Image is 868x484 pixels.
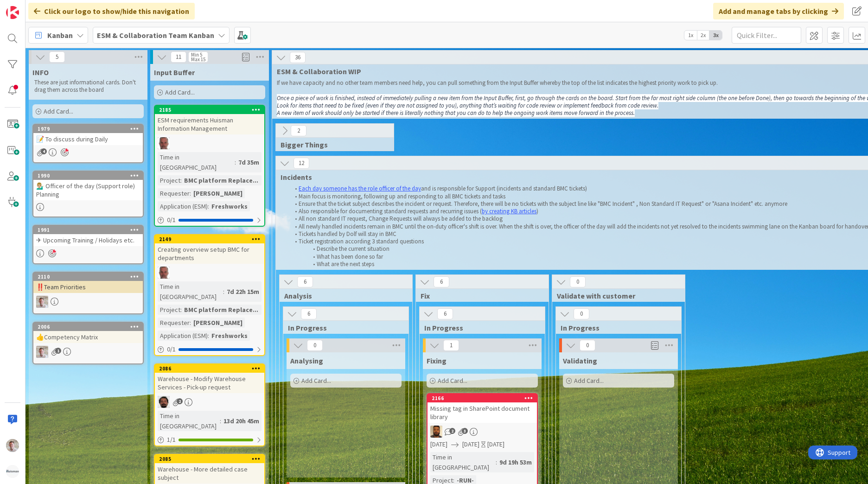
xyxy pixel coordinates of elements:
div: 2086 [155,364,264,373]
div: 1991 [33,226,143,234]
span: : [208,331,209,341]
div: 1979 [33,125,143,133]
span: 2 [291,125,306,136]
div: BMC platform Replace... [182,175,261,185]
img: DM [430,426,442,438]
span: : [190,188,191,198]
span: 6 [297,276,313,287]
span: 6 [301,308,317,319]
div: 1979 [38,126,143,132]
a: by creating KB articles [482,207,536,215]
span: INFO [32,68,49,77]
div: 2149 [155,235,264,243]
em: A new item of work should only be started if there is literally nothing that you can do to help t... [277,109,635,117]
div: Time in [GEOGRAPHIC_DATA] [158,152,235,172]
span: 2x [697,31,709,40]
div: Project [158,175,180,185]
div: ESM requirements Huisman Information Management [155,114,264,134]
div: 2085 [159,456,264,462]
div: 2166 [428,394,537,402]
img: Rd [6,439,19,452]
div: Requester [158,188,190,198]
span: : [496,457,497,467]
p: These are just informational cards. Don't drag them across the board [34,79,142,94]
input: Quick Filter... [732,27,801,44]
div: Creating overview setup BMC for departments [155,243,264,264]
div: 2185 [159,107,264,113]
span: 1 [55,348,61,354]
div: 1/1 [155,434,264,446]
div: 2110‼️Team Priorities [33,273,143,293]
div: 1991 [38,227,143,233]
span: In Progress [561,323,670,332]
div: 2085Warehouse - More detailed case subject [155,455,264,484]
span: 0 / 1 [167,215,176,225]
div: 📝 To discuss during Daily [33,133,143,145]
div: AC [155,396,264,408]
span: 4 [41,148,47,154]
div: 2149Creating overview setup BMC for departments [155,235,264,264]
div: 1990 [38,172,143,179]
div: Min 5 [191,52,202,57]
div: 2006 [38,324,143,330]
img: Rd [36,346,48,358]
div: 1991✈ Upcoming Training / Holidays etc. [33,226,143,246]
span: : [180,305,182,315]
div: HB [155,137,264,149]
div: Freshworks [209,201,250,211]
em: Look for items that need to be fixed (even if they are not assigned to you), anything that’s wait... [277,102,658,109]
div: Max 15 [191,57,205,62]
div: Project [158,305,180,315]
span: In Progress [288,323,397,332]
span: 2 [177,398,183,404]
div: ‼️Team Priorities [33,281,143,293]
div: DM [428,426,537,438]
span: 0 [570,276,586,287]
span: Analysis [284,291,401,300]
span: 0 [307,340,323,351]
span: 1x [684,31,697,40]
span: Support [19,1,42,13]
div: 2086Warehouse - Modify Warehouse Services - Pick-up request [155,364,264,393]
div: 💁🏼‍♂️ Officer of the day (Support role) Planning [33,180,143,200]
img: AC [158,396,170,408]
div: 2110 [33,273,143,281]
img: HB [158,137,170,149]
span: 0 [580,340,595,351]
span: In Progress [424,323,533,332]
span: 6 [437,308,453,319]
span: [DATE] [430,439,447,449]
div: Time in [GEOGRAPHIC_DATA] [158,411,220,431]
div: Warehouse - Modify Warehouse Services - Pick-up request [155,373,264,393]
div: 2185ESM requirements Huisman Information Management [155,106,264,134]
span: 1 [443,340,459,351]
span: 3x [709,31,722,40]
img: Rd [36,296,48,308]
div: 2110 [38,274,143,280]
span: Fix [421,291,537,300]
div: Requester [158,318,190,328]
div: 2185 [155,106,264,114]
div: 2085 [155,455,264,463]
div: [PERSON_NAME] [191,318,245,328]
span: 36 [290,52,306,63]
div: 2006👍Competency Matrix [33,323,143,343]
span: Validate with customer [557,291,673,300]
div: Click our logo to show/hide this navigation [28,3,195,19]
div: [DATE] [487,439,504,449]
img: HB [158,267,170,279]
span: : [180,175,182,185]
span: : [208,201,209,211]
div: 7d 35m [236,157,262,167]
span: 11 [171,51,186,63]
div: 1979📝 To discuss during Daily [33,125,143,145]
div: HB [155,267,264,279]
span: [DATE] [462,439,479,449]
div: 7d 22h 15m [224,287,262,297]
div: [PERSON_NAME] [191,188,245,198]
img: avatar [6,465,19,478]
span: Kanban [47,30,73,41]
span: 0 [574,308,589,319]
div: 0/1 [155,344,264,355]
div: Rd [33,296,143,308]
